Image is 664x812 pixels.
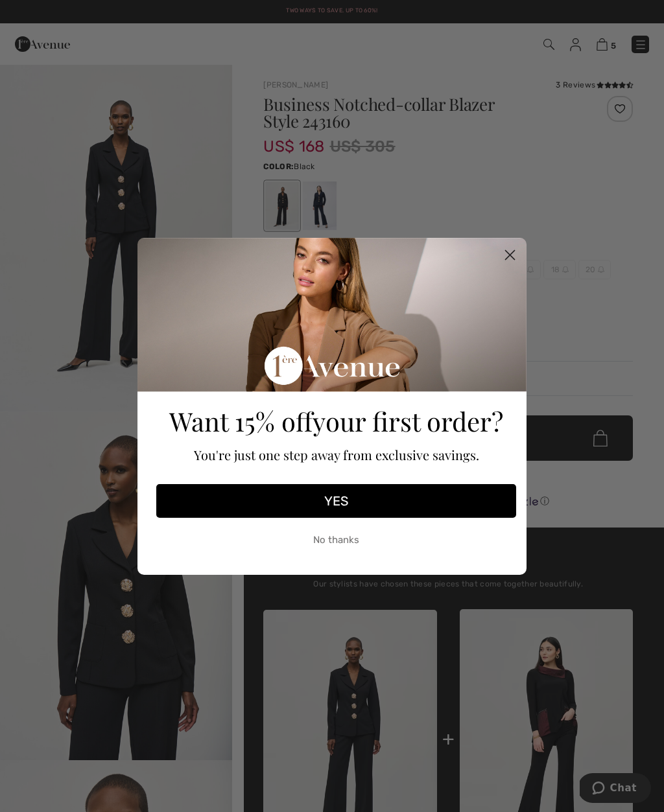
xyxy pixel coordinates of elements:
[313,404,503,438] span: your first order?
[156,484,516,518] button: YES
[30,9,57,21] span: Chat
[169,404,313,438] span: Want 15% off
[156,524,516,557] button: No thanks
[499,244,521,266] button: Close dialog
[194,446,479,463] span: You're just one step away from exclusive savings.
